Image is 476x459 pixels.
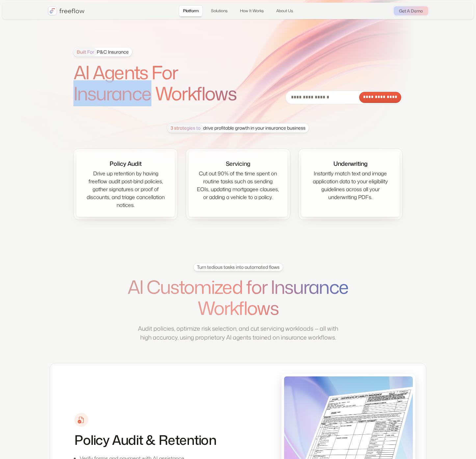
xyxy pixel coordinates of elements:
a: home [48,6,85,15]
a: Solutions [207,5,232,16]
p: Audit policies, optimize risk selection, and cut servicing workloads — all with high accuracy, us... [134,324,342,342]
div: P&C Insurance [74,48,129,56]
a: About Us [272,5,297,16]
div: Drive up retention by having freeflow audit post-bind policies, gather signatures or proof of dis... [84,169,167,209]
div: Cut out 90% of the time spent on routine tasks such as sending EOIs, updating mortgagee clauses, ... [197,169,279,201]
span: 3 strategies to [168,124,203,132]
a: Get A Demo [394,6,428,15]
h1: AI Customized for Insurance Workflows [112,276,364,319]
div: Policy Audit [110,159,142,168]
div: Underwriting [333,159,367,168]
h3: Policy Audit & Retention [74,432,216,448]
a: How It Works [236,5,268,16]
a: Platform [179,5,202,16]
span: Built For [74,48,97,56]
h1: AI Agents For Insurance Workflows [73,62,254,104]
div: Instantly match text and image application data to your eligibility guidelines across all your un... [309,169,392,201]
form: Email Form [285,90,403,104]
div: Turn tedious tasks into automated flows [197,264,279,270]
div: Servicing [226,159,250,168]
div: drive profitable growth in your insurance business [168,124,305,132]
